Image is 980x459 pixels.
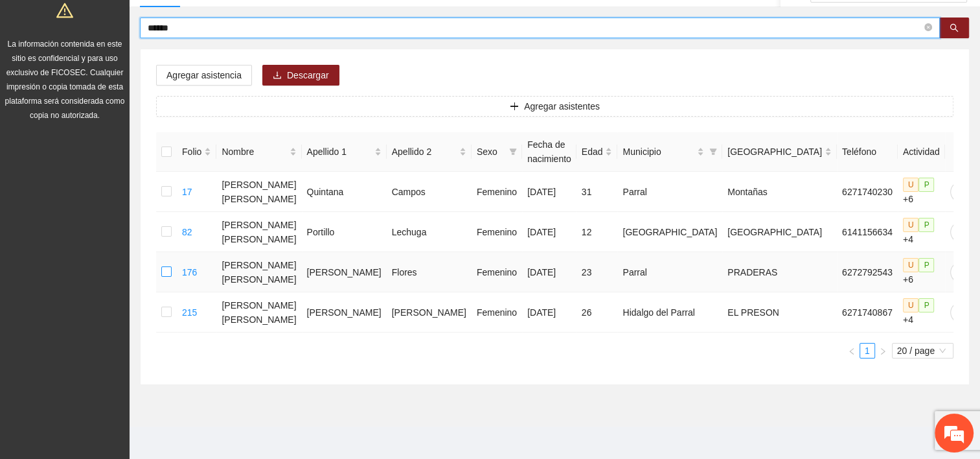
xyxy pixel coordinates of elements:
[903,218,919,232] span: U
[879,347,887,355] span: right
[216,292,301,333] td: [PERSON_NAME] [PERSON_NAME]
[216,172,301,212] td: [PERSON_NAME] [PERSON_NAME]
[216,252,301,292] td: [PERSON_NAME] [PERSON_NAME]
[576,252,618,292] td: 23
[939,18,969,38] button: search
[875,343,891,359] li: Next Page
[617,292,722,333] td: Hidalgo del Parral
[522,212,576,252] td: [DATE]
[5,40,125,120] span: La información contenida en este sitio es confidencial y para uso exclusivo de FICOSEC. Cualquier...
[522,132,576,172] th: Fecha de nacimiento
[918,178,934,192] span: P
[182,145,201,159] span: Folio
[837,252,898,292] td: 6272792543
[522,292,576,333] td: [DATE]
[6,314,247,360] textarea: Escriba su mensaje y pulse “Intro”
[950,222,971,242] button: edit
[898,132,945,172] th: Actividad
[472,252,522,292] td: Femenino
[576,212,618,252] td: 12
[722,292,837,333] td: EL PRESON
[860,343,875,359] li: 1
[903,178,919,192] span: U
[156,65,252,86] button: Agregar asistencia
[576,132,618,172] th: Edad
[844,343,860,359] li: Previous Page
[302,292,387,333] td: [PERSON_NAME]
[576,292,618,333] td: 26
[182,187,192,197] a: 17
[617,252,722,292] td: Parral
[302,132,387,172] th: Apellido 1
[522,252,576,292] td: [DATE]
[216,212,301,252] td: [PERSON_NAME] [PERSON_NAME]
[709,148,717,156] span: filter
[617,132,722,172] th: Municipio
[302,212,387,252] td: Portillo
[875,343,891,359] button: right
[951,227,970,237] span: edit
[622,145,694,159] span: Municipio
[837,172,898,212] td: 6271740230
[182,267,197,277] a: 176
[918,218,934,232] span: P
[707,142,720,161] span: filter
[182,307,197,318] a: 215
[903,258,919,272] span: U
[387,172,472,212] td: Campos
[56,2,73,19] span: warning
[722,212,837,252] td: [GEOGRAPHIC_DATA]
[837,292,898,333] td: 6271740867
[302,172,387,212] td: Quintana
[924,23,932,31] span: close-circle
[576,172,618,212] td: 31
[182,227,192,237] a: 82
[722,252,837,292] td: PRADERAS
[951,187,970,197] span: edit
[222,145,286,159] span: Nombre
[166,68,242,82] span: Agregar asistencia
[837,212,898,252] td: 6141156634
[287,68,329,82] span: Descargar
[216,132,301,172] th: Nombre
[477,145,504,159] span: Sexo
[848,347,856,355] span: left
[898,172,945,212] td: +6
[472,292,522,333] td: Femenino
[898,212,945,252] td: +4
[387,252,472,292] td: Flores
[903,298,919,312] span: U
[950,182,971,202] button: edit
[509,148,517,156] span: filter
[898,252,945,292] td: +6
[897,344,948,358] span: 20 / page
[950,262,971,283] button: edit
[951,307,970,318] span: edit
[918,298,934,312] span: P
[950,23,959,34] span: search
[727,145,822,159] span: [GEOGRAPHIC_DATA]
[75,153,179,284] span: Estamos en línea.
[177,132,216,172] th: Folio
[387,292,472,333] td: [PERSON_NAME]
[860,344,874,358] a: 1
[302,252,387,292] td: [PERSON_NAME]
[844,343,860,359] button: left
[212,6,244,38] div: Minimizar ventana de chat en vivo
[892,343,953,359] div: Page Size
[582,145,603,159] span: Edad
[307,145,372,159] span: Apellido 1
[722,172,837,212] td: Montañas
[722,132,837,172] th: Colonia
[617,172,722,212] td: Parral
[472,212,522,252] td: Femenino
[898,292,945,333] td: +4
[387,212,472,252] td: Lechuga
[67,66,218,83] div: Chatee con nosotros ahora
[507,142,519,161] span: filter
[524,99,600,113] span: Agregar asistentes
[156,96,953,117] button: plusAgregar asistentes
[262,65,339,86] button: downloadDescargar
[918,258,934,272] span: P
[617,212,722,252] td: [GEOGRAPHIC_DATA]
